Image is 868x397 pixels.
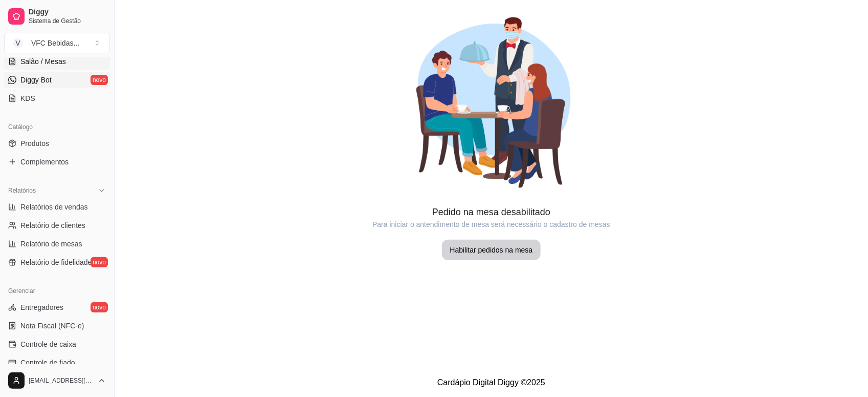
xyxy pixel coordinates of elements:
[4,90,110,107] a: KDS
[20,358,75,368] span: Controle de fiado
[115,368,868,397] footer: Cardápio Digital Diggy © 2025
[115,205,868,219] article: Pedido na mesa desabilitado
[115,219,868,229] article: Para iniciar o antendimento de mesa será necessário o cadastro de mesas
[29,17,106,25] span: Sistema de Gestão
[13,38,23,48] span: V
[20,157,69,167] span: Complementos
[20,93,35,103] span: KDS
[20,220,85,231] span: Relatório de clientes
[4,72,110,88] a: Diggy Botnovo
[20,257,92,267] span: Relatório de fidelidade
[29,377,94,385] span: [EMAIL_ADDRESS][DOMAIN_NAME]
[20,202,88,212] span: Relatórios de vendas
[20,75,52,85] span: Diggy Bot
[4,33,110,53] button: Select a team
[20,339,76,349] span: Controle de caixa
[8,186,36,195] span: Relatórios
[4,135,110,152] a: Produtos
[4,199,110,215] a: Relatórios de vendas
[4,4,110,29] a: DiggySistema de Gestão
[4,299,110,316] a: Entregadoresnovo
[31,38,79,48] div: VFC Bebidas ...
[4,336,110,352] a: Controle de caixa
[20,239,82,249] span: Relatório de mesas
[29,8,106,17] span: Diggy
[4,368,110,393] button: [EMAIL_ADDRESS][DOMAIN_NAME]
[4,354,110,371] a: Controle de fiado
[4,236,110,252] a: Relatório de mesas
[20,321,84,331] span: Nota Fiscal (NFC-e)
[4,254,110,270] a: Relatório de fidelidadenovo
[4,53,110,70] a: Salão / Mesas
[442,240,541,260] button: Habilitar pedidos na mesa
[20,56,66,67] span: Salão / Mesas
[4,119,110,135] div: Catálogo
[4,217,110,234] a: Relatório de clientes
[20,138,49,149] span: Produtos
[4,154,110,170] a: Complementos
[4,318,110,334] a: Nota Fiscal (NFC-e)
[4,283,110,299] div: Gerenciar
[20,302,63,312] span: Entregadores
